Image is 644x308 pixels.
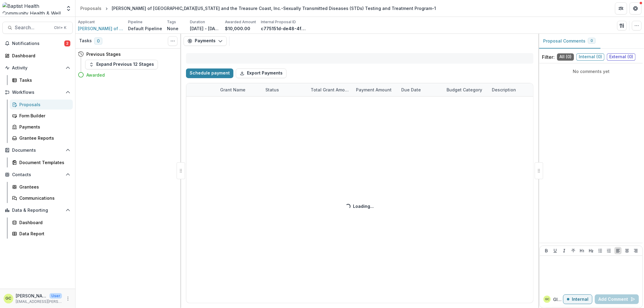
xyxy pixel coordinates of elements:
button: Open Activity [2,63,73,73]
span: Notifications [12,41,64,46]
button: Heading 1 [578,247,586,254]
button: More [64,295,72,302]
p: Duration [190,19,205,25]
div: Form Builder [19,113,68,119]
p: [PERSON_NAME] [16,293,47,299]
div: Document Templates [19,159,68,166]
p: Filter: [542,53,555,61]
button: Align Left [614,247,622,254]
span: Workflows [12,90,63,95]
p: Tags [167,19,176,25]
button: Toggle View Cancelled Tasks [168,36,178,46]
p: $10,000.00 [225,25,250,32]
a: [PERSON_NAME] of [GEOGRAPHIC_DATA][US_STATE] and the Treasure Coast, Inc. [78,25,123,32]
a: Proposals [10,100,73,110]
a: Document Templates [10,157,73,167]
p: Awarded Amount [225,19,256,25]
span: Search... [15,25,50,30]
a: Tasks [10,75,73,85]
button: Partners [615,2,627,14]
nav: breadcrumb [78,4,438,13]
button: Notifications2 [2,39,73,48]
div: Tasks [19,77,68,83]
p: User [50,293,62,299]
button: Payments [184,36,227,46]
div: Grantee Reports [19,135,68,141]
button: Open Documents [2,145,73,155]
p: [EMAIL_ADDRESS][PERSON_NAME][DOMAIN_NAME] [16,299,62,304]
span: Documents [12,148,63,153]
span: Contacts [12,172,63,177]
div: Dashboard [19,219,68,226]
p: Glenwood C [553,296,563,303]
button: Bullet List [597,247,604,254]
button: Internal [563,294,592,304]
h3: Tasks [79,38,92,43]
a: Proposals [78,4,104,13]
p: None [167,25,178,32]
p: Default Pipeline [128,25,162,32]
span: Activity [12,65,63,71]
div: Proposals [19,101,68,108]
a: Dashboard [10,218,73,227]
span: 0 [591,39,593,43]
button: Open Workflows [2,87,73,97]
p: No comments yet [542,68,640,75]
button: Align Right [632,247,639,254]
button: Strike [570,247,577,254]
h4: Previous Stages [86,51,121,57]
span: All ( 0 ) [557,53,574,61]
img: Baptist Health Community Health & Well Being logo [2,2,62,14]
button: Expand Previous 12 Stages [85,60,158,69]
div: Ctrl + K [53,24,68,31]
button: Get Help [630,2,642,14]
div: Glenwood Charles [6,297,11,300]
div: Grantees [19,184,68,190]
button: Proposal Comments [538,34,601,49]
button: Underline [552,247,559,254]
h4: Awarded [86,72,105,78]
span: Data & Reporting [12,208,63,213]
div: Communications [19,195,68,201]
a: Dashboard [2,51,73,61]
span: 0 [94,37,102,45]
p: Internal Proposal ID [261,19,296,25]
p: Applicant [78,19,95,25]
button: Add Comment [595,294,639,304]
p: Internal [572,297,588,302]
a: Communications [10,193,73,203]
button: Heading 2 [588,247,595,254]
div: Proposals [80,5,101,11]
div: Payments [19,124,68,130]
div: [PERSON_NAME] of [GEOGRAPHIC_DATA][US_STATE] and the Treasure Coast, Inc.-Sexually Transmitted Di... [112,5,436,11]
a: Payments [10,122,73,132]
button: Italicize [561,247,568,254]
button: Bold [543,247,550,254]
div: Dashboard [12,52,68,59]
button: Open Data & Reporting [2,205,73,215]
a: Grantees [10,182,73,192]
span: External ( 0 ) [607,53,636,61]
p: [DATE] - [DATE] [190,25,220,32]
p: c775151d-de48-4fbe-952e-188a3265518a [261,25,306,32]
a: Form Builder [10,111,73,121]
span: 2 [64,40,70,46]
button: Ordered List [605,247,613,254]
button: Open entity switcher [64,2,73,14]
span: Internal ( 0 ) [576,53,604,61]
button: Align Center [623,247,631,254]
div: Glenwood Charles [545,298,549,301]
a: Grantee Reports [10,133,73,143]
button: Open Contacts [2,170,73,179]
div: Data Report [19,230,68,237]
button: Search... [2,22,73,34]
p: Pipeline [128,19,143,25]
a: Data Report [10,229,73,239]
